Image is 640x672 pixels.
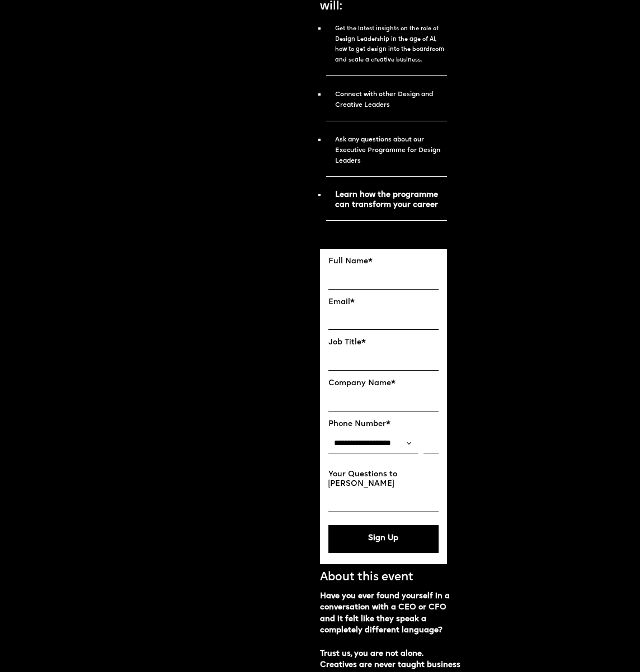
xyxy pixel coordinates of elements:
[335,136,440,164] strong: Ask any questions about our Executive Programme for Design Leaders
[328,525,439,553] button: Sign Up
[328,338,439,347] label: Job Title
[320,570,447,585] p: About this event
[328,420,439,429] label: Phone Number
[335,191,438,209] strong: Learn how the programme can transform your career
[328,298,439,307] label: Email
[328,379,439,388] label: Company Name
[335,91,433,108] strong: Connect with other Design and Creative Leaders
[328,470,439,489] label: Your Questions to [PERSON_NAME]
[335,26,444,64] strong: Get the latest insights on the role of Design Leadership in the age of AI, how to get design into...
[328,257,439,266] label: Full Name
